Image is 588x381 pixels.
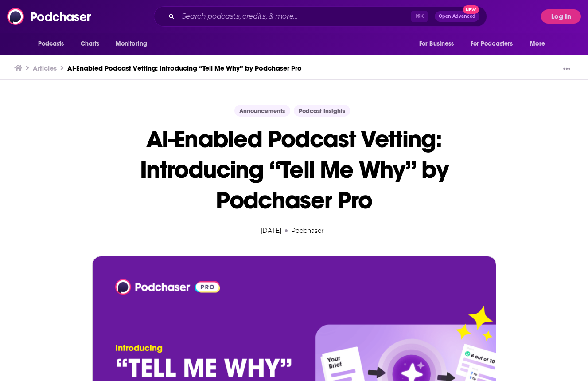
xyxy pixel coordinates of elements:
[234,105,290,117] a: Announcements
[419,38,454,50] span: For Business
[33,64,57,72] a: Articles
[92,124,496,216] h1: AI-Enabled Podcast Vetting: Introducing “Tell Me Why” by Podchaser Pro
[81,38,100,50] span: Charts
[109,35,159,52] button: open menu
[75,35,105,52] a: Charts
[261,227,281,235] time: [DATE]
[7,8,92,25] img: Podchaser - Follow, Share and Rate Podcasts
[435,11,479,22] button: Open AdvancedNew
[32,35,76,52] button: open menu
[38,38,64,50] span: Podcasts
[471,38,513,50] span: For Podcasters
[67,64,302,72] a: AI-Enabled Podcast Vetting: Introducing “Tell Me Why” by Podchaser Pro
[524,35,556,52] button: open menu
[413,35,465,52] button: open menu
[154,6,487,27] div: Search podcasts, credits, & more...
[291,227,324,235] a: Podchaser
[411,11,428,22] span: ⌘ K
[463,5,479,14] span: New
[439,14,475,19] span: Open Advanced
[465,35,526,52] button: open menu
[294,105,350,117] a: Podcast Insights
[178,9,411,24] input: Search podcasts, credits, & more...
[530,38,545,50] span: More
[116,38,147,50] span: Monitoring
[541,9,581,24] button: Log In
[560,64,574,75] button: Show More Button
